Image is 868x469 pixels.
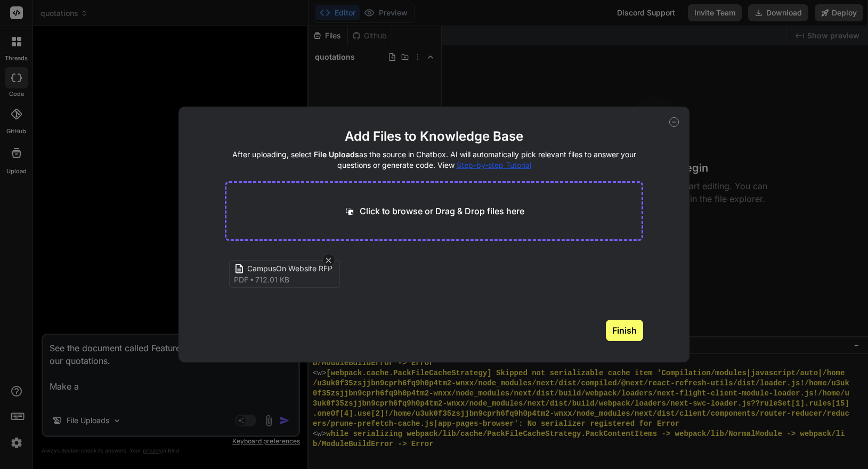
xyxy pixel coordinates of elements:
[314,150,359,159] span: File Uploads
[457,160,531,169] span: Step-by-step Tutorial
[360,205,524,217] p: Click to browse or Drag & Drop files here
[225,128,643,145] h2: Add Files to Knowledge Base
[606,320,643,341] button: Finish
[255,274,289,285] span: 712.01 KB
[225,149,643,171] h4: After uploading, select as the source in Chatbox. AI will automatically pick relevant files to an...
[234,274,248,285] span: pdf
[247,263,332,274] span: CampusOn Website RFP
